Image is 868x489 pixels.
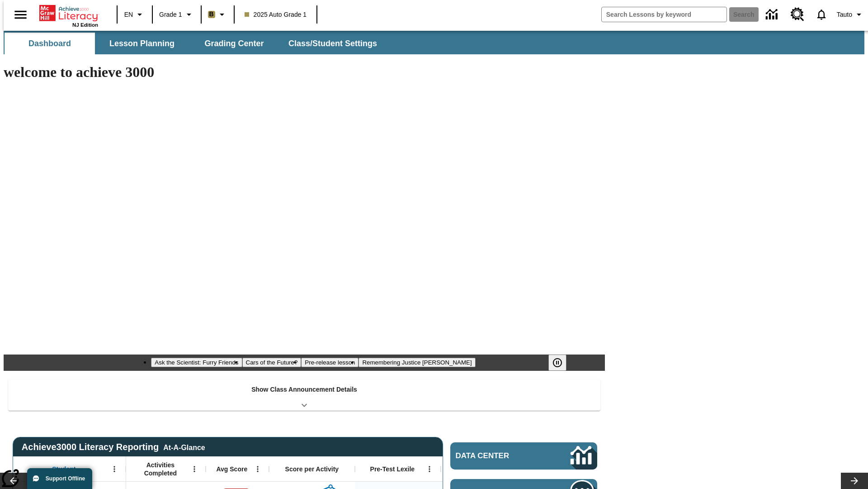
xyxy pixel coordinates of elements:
h1: welcome to achieve 3000 [4,64,605,81]
button: Lesson Planning [97,33,187,54]
span: Score per Activity [285,465,339,473]
div: At-A-Glance [163,442,205,452]
button: Open Menu [188,462,201,476]
span: B [209,9,214,20]
span: Pre-Test Lexile [370,465,415,473]
button: Slide 4 Remembering Justice O'Connor [359,358,475,367]
span: Student [52,465,75,473]
div: Show Class Announcement Details [8,379,600,411]
button: Slide 3 Pre-release lesson [301,358,359,367]
button: Class/Student Settings [281,33,384,54]
button: Grade: Grade 1, Select a grade [156,6,198,23]
div: SubNavbar [4,33,385,54]
input: search field [602,7,726,22]
button: Open Menu [251,462,264,476]
div: SubNavbar [4,31,864,54]
button: Open side menu [7,1,34,28]
span: 2025 Auto Grade 1 [245,10,307,19]
span: Grade 1 [159,10,182,19]
a: Data Center [450,442,597,470]
span: EN [124,10,133,19]
span: Activities Completed [131,461,190,477]
button: Slide 1 Ask the Scientist: Furry Friends [151,358,242,367]
button: Boost Class color is light brown. Change class color [204,6,231,23]
button: Profile/Settings [833,6,868,23]
button: Language: EN, Select a language [120,6,149,23]
span: NJ Edition [72,22,98,28]
span: Support Offline [46,475,85,482]
span: Avg Score [216,465,247,473]
a: Data Center [760,2,785,27]
button: Grading Center [189,33,279,54]
a: Notifications [810,3,833,26]
p: Show Class Announcement Details [251,385,357,394]
a: Resource Center, Will open in new tab [785,2,810,27]
button: Lesson carousel, Next [841,473,868,489]
span: Data Center [456,451,540,460]
button: Support Offline [27,468,92,489]
div: Home [39,3,98,28]
button: Dashboard [5,33,95,54]
button: Slide 2 Cars of the Future? [242,358,302,367]
button: Open Menu [423,462,436,476]
span: Tauto [837,10,852,19]
div: Pause [548,355,576,371]
span: Achieve3000 Literacy Reporting [22,442,205,452]
a: Home [39,4,98,22]
button: Open Menu [108,462,121,476]
button: Pause [548,355,566,371]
